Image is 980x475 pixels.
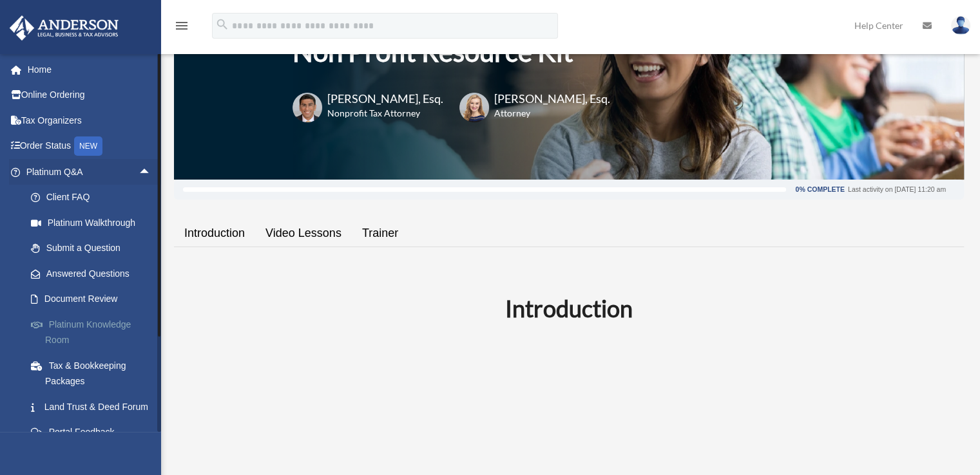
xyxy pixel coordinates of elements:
[174,23,189,33] a: menu
[352,215,408,252] a: Trainer
[139,159,164,185] span: arrow_drop_up
[74,136,102,156] div: NEW
[18,261,171,286] a: Answered Questions
[9,57,171,82] a: Home
[327,107,443,120] h6: Nonprofit Tax Attorney
[18,236,171,261] a: Submit a Question
[174,18,189,33] i: menu
[494,107,594,120] h6: Attorney
[327,91,443,107] h3: [PERSON_NAME], Esq.
[9,159,171,185] a: Platinum Q&Aarrow_drop_up
[18,185,171,210] a: Client FAQ
[18,286,171,312] a: Document Review
[795,186,844,193] div: 0% Complete
[459,93,489,122] img: savannah-circle.png
[9,133,171,160] a: Order StatusNEW
[848,186,946,193] div: Last activity on [DATE] 11:20 am
[9,82,171,108] a: Online Ordering
[9,107,171,133] a: Tax Organizers
[255,215,352,252] a: Video Lessons
[6,15,122,41] img: Anderson Advisors Platinum Portal
[494,91,610,107] h3: [PERSON_NAME], Esq.
[18,210,171,236] a: Platinum Walkthrough
[293,93,322,122] img: karim-circle.png
[951,16,970,35] img: User Pic
[182,292,956,324] h2: Introduction
[18,420,171,445] a: Portal Feedback
[18,394,171,420] a: Land Trust & Deed Forum
[18,353,171,394] a: Tax & Bookkeeping Packages
[215,17,229,32] i: search
[174,215,255,252] a: Introduction
[18,312,171,353] a: Platinum Knowledge Room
